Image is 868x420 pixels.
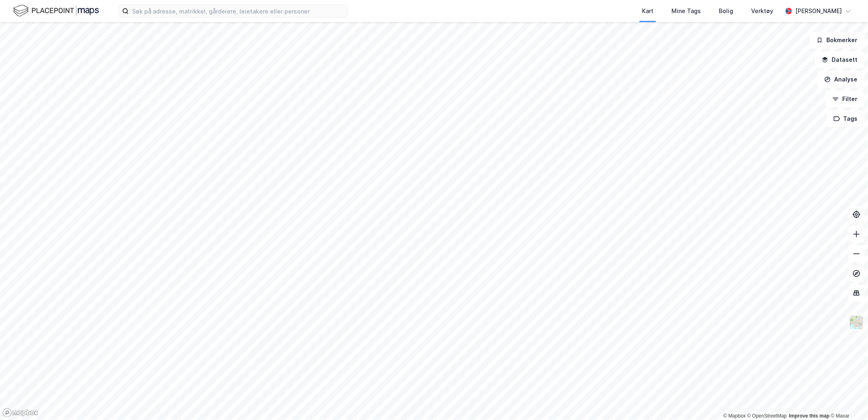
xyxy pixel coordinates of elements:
[815,52,865,68] button: Datasett
[827,111,865,127] button: Tags
[825,91,865,107] button: Filter
[817,71,865,88] button: Analyse
[671,6,701,16] div: Mine Tags
[13,4,99,18] img: logo.f888ab2527a4732fd821a326f86c7f29.svg
[2,408,38,418] a: Mapbox homepage
[747,413,787,419] a: OpenStreetMap
[642,6,653,16] div: Kart
[810,32,865,48] button: Bokmerker
[849,315,864,330] img: Z
[827,381,868,420] iframe: Chat Widget
[129,5,347,17] input: Søk på adresse, matrikkel, gårdeiere, leietakere eller personer
[723,413,746,419] a: Mapbox
[719,6,733,16] div: Bolig
[789,413,830,419] a: Improve this map
[751,6,773,16] div: Verktøy
[795,6,842,16] div: [PERSON_NAME]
